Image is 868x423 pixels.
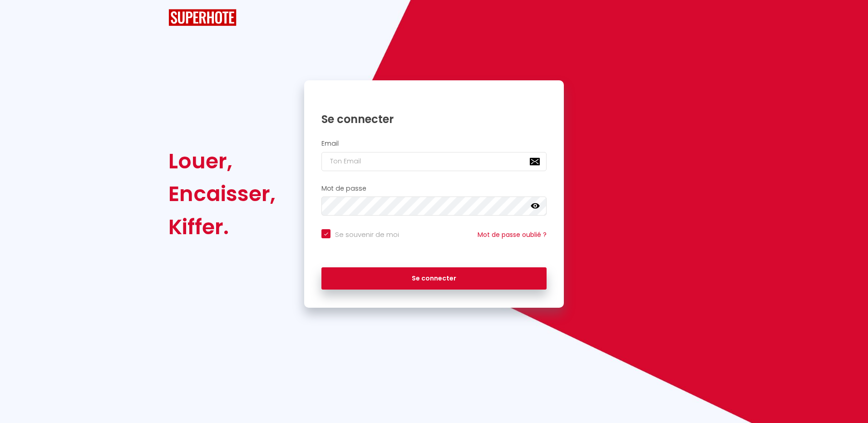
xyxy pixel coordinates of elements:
[321,152,547,171] input: Ton Email
[321,112,547,126] h1: Se connecter
[321,185,547,192] h2: Mot de passe
[168,177,276,210] div: Encaisser,
[168,145,276,177] div: Louer,
[321,267,547,290] button: Se connecter
[168,9,237,26] img: SuperHote logo
[478,230,547,239] a: Mot de passe oublié ?
[168,211,276,243] div: Kiffer.
[321,140,547,148] h2: Email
